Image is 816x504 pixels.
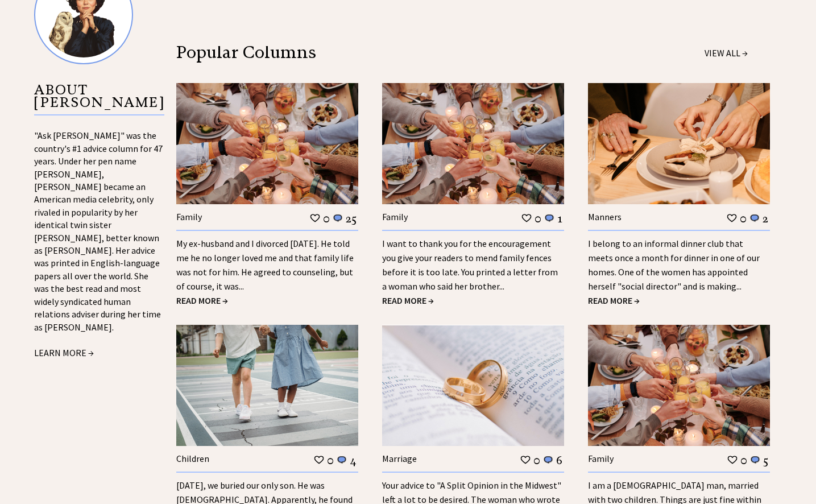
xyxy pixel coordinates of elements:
img: heart_outline%201.png [520,455,531,465]
td: 0 [534,211,542,226]
a: Manners [588,211,622,222]
a: READ MORE → [176,295,228,306]
td: 0 [322,211,330,226]
img: heart_outline%201.png [727,455,738,465]
a: Family [382,211,408,222]
a: Family [588,453,614,464]
a: READ MORE → [382,295,434,306]
img: message_round%201.png [542,455,554,465]
a: LEARN MORE → [34,347,94,358]
a: I want to thank you for the encouragement you give your readers to mend family fences before it i... [382,238,558,292]
img: family.jpg [382,83,564,204]
img: manners.jpg [588,83,770,204]
img: family.jpg [588,325,770,446]
div: Popular Columns [176,46,540,59]
a: VIEW ALL → [705,47,748,59]
td: 2 [762,211,769,226]
img: message_round%201.png [544,213,555,224]
p: ABOUT [PERSON_NAME] [34,84,164,116]
td: 25 [345,211,357,226]
a: I belong to an informal dinner club that meets once a month for dinner in one of our homes. One o... [588,238,760,292]
td: 0 [533,453,541,468]
img: message_round%201.png [749,213,760,224]
td: 0 [326,453,334,468]
img: marriage.jpg [382,325,564,446]
img: message_round%201.png [332,213,343,224]
a: READ MORE → [588,295,640,306]
td: 5 [763,453,769,468]
td: 4 [349,453,357,468]
td: 6 [556,453,563,468]
img: heart_outline%201.png [313,455,325,465]
img: heart_outline%201.png [309,213,321,224]
a: Family [176,211,202,222]
div: "Ask [PERSON_NAME]" was the country's #1 advice column for 47 years. Under her pen name [PERSON_N... [34,129,164,360]
img: heart_outline%201.png [726,213,738,224]
img: children.jpg [176,325,358,446]
td: 0 [739,211,747,226]
td: 0 [740,453,748,468]
img: heart_outline%201.png [521,213,532,224]
img: message_round%201.png [336,455,347,465]
a: My ex-husband and I divorced [DATE]. He told me he no longer loved me and that family life was no... [176,238,354,292]
a: Marriage [382,453,417,464]
img: family.jpg [176,83,358,204]
img: message_round%201.png [749,455,761,465]
a: Children [176,453,209,464]
td: 1 [557,211,563,226]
